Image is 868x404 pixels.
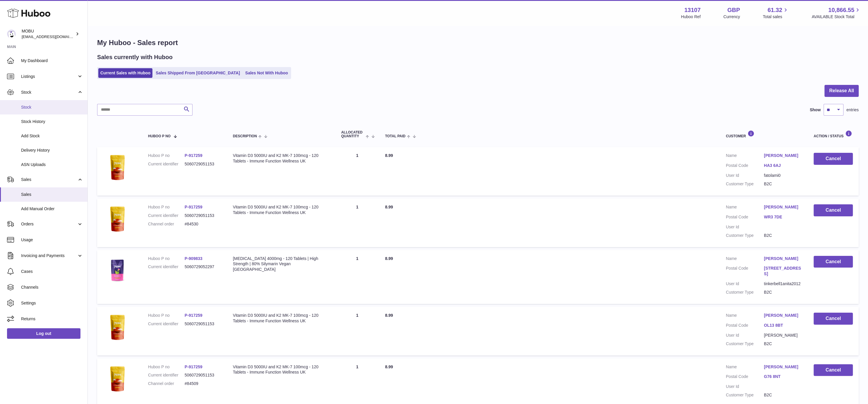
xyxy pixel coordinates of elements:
[764,281,802,287] dd: tinkerbell1anita2012
[764,163,802,168] a: HA3 6AJ
[98,68,152,78] a: Current Sales with Huboo
[726,323,764,330] dt: Postal Code
[814,204,853,216] button: Cancel
[21,253,77,259] span: Invoicing and Payments
[385,313,393,318] span: 8.99
[21,177,77,182] span: Sales
[681,14,701,20] div: Huboo Ref
[726,384,764,389] dt: User Id
[103,313,132,342] img: $_57.PNG
[185,313,202,318] a: P-917259
[824,85,859,97] button: Release All
[335,307,379,355] td: 1
[341,131,364,138] span: ALLOCATED Quantity
[810,107,821,113] label: Show
[726,130,802,138] div: Customer
[148,161,185,167] dt: Current identifier
[21,192,83,197] span: Sales
[812,14,861,20] span: AVAILABLE Stock Total
[97,53,173,61] h2: Sales currently with Huboo
[764,173,802,178] dd: fatolami0
[814,256,853,268] button: Cancel
[764,374,802,379] a: G76 8NT
[21,105,83,110] span: Stock
[764,290,802,295] dd: B2C
[764,323,802,328] a: OL13 8BT
[185,213,221,218] dd: 5060729051153
[764,181,802,187] dd: B2C
[726,204,764,211] dt: Name
[726,266,764,278] dt: Postal Code
[814,313,853,325] button: Cancel
[21,133,83,139] span: Add Stock
[21,119,83,124] span: Stock History
[21,58,83,64] span: My Dashboard
[764,313,802,318] a: [PERSON_NAME]
[185,161,221,167] dd: 5060729051153
[22,34,86,39] span: [EMAIL_ADDRESS][DOMAIN_NAME]
[21,221,77,227] span: Orders
[335,250,379,304] td: 1
[97,38,859,47] h1: My Huboo - Sales report
[767,6,782,14] span: 61.32
[148,221,185,227] dt: Channel order
[726,153,764,160] dt: Name
[185,205,202,209] a: P-917259
[814,364,853,376] button: Cancel
[726,374,764,381] dt: Postal Code
[812,6,861,20] a: 10,866.55 AVAILABLE Stock Total
[21,300,83,306] span: Settings
[828,6,854,14] span: 10,866.55
[21,237,83,243] span: Usage
[726,333,764,338] dt: User Id
[233,364,329,375] div: Vitamin D3 5000IU and K2 MK-7 100mcg - 120 Tablets - Immune Function Wellness UK
[185,372,221,378] dd: 5060729051153
[726,214,764,221] dt: Postal Code
[21,285,83,290] span: Channels
[385,364,393,369] span: 8.99
[21,316,83,322] span: Returns
[727,6,740,14] strong: GBP
[764,341,802,347] dd: B2C
[726,290,764,295] dt: Customer Type
[21,90,77,95] span: Stock
[726,313,764,320] dt: Name
[335,147,379,196] td: 1
[385,205,393,209] span: 8.99
[726,233,764,238] dt: Customer Type
[726,281,764,287] dt: User Id
[185,264,221,270] dd: 5060729052297
[148,264,185,270] dt: Current identifier
[21,148,83,153] span: Delivery History
[103,204,132,234] img: $_57.PNG
[726,364,764,371] dt: Name
[764,333,802,338] dd: [PERSON_NAME]
[763,6,789,20] a: 61.32 Total sales
[7,328,80,339] a: Log out
[814,153,853,165] button: Cancel
[233,153,329,164] div: Vitamin D3 5000IU and K2 MK-7 100mcg - 120 Tablets - Immune Function Wellness UK
[726,224,764,230] dt: User Id
[7,30,16,38] img: mo@mobu.co.uk
[764,214,802,220] a: WR3 7DE
[233,204,329,215] div: Vitamin D3 5000IU and K2 MK-7 100mcg - 120 Tablets - Immune Function Wellness UK
[726,256,764,263] dt: Name
[764,204,802,210] a: [PERSON_NAME]
[185,256,202,261] a: P-909833
[726,181,764,187] dt: Customer Type
[148,204,185,210] dt: Huboo P no
[148,256,185,261] dt: Huboo P no
[726,163,764,170] dt: Postal Code
[726,173,764,178] dt: User Id
[726,341,764,347] dt: Customer Type
[103,153,132,182] img: $_57.PNG
[21,206,83,212] span: Add Manual Order
[385,134,405,138] span: Total paid
[185,153,202,158] a: P-917259
[233,134,257,138] span: Description
[148,372,185,378] dt: Current identifier
[385,153,393,158] span: 8.99
[103,364,132,393] img: $_57.PNG
[764,256,802,261] a: [PERSON_NAME]
[148,381,185,386] dt: Channel order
